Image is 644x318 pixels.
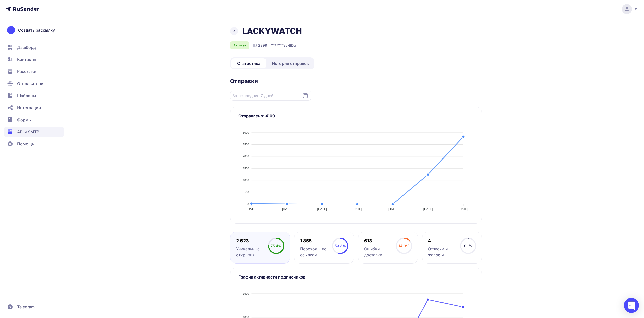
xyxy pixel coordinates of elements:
tspan: 2000 [243,155,249,158]
tspan: 0 [247,203,249,206]
tspan: 1500 [243,292,249,295]
span: Создать рассылку [18,27,55,33]
h1: LACKYWATCH [242,26,302,36]
tspan: 2500 [243,143,249,146]
span: API и SMTP [17,129,39,135]
tspan: [DATE] [388,207,397,211]
h2: Отправки [230,77,482,85]
div: Уникальные открытия [236,246,268,258]
span: Дашборд [17,44,36,50]
div: ID [253,42,267,48]
span: Интеграции [17,105,41,111]
span: 14.9% [399,244,409,248]
input: Datepicker input [230,91,311,101]
span: 0.1% [464,244,472,248]
div: 1 855 [300,238,332,244]
span: 75.4% [271,244,282,248]
span: 53.3% [335,244,346,248]
tspan: 500 [244,191,249,194]
span: Контакты [17,56,36,62]
div: 4 [428,238,460,244]
span: Telegram [17,304,35,310]
div: 613 [364,238,396,244]
span: Помощь [17,141,34,147]
span: История отправок [272,60,309,66]
span: Шаблоны [17,93,36,99]
tspan: 1000 [243,179,249,182]
span: Статистика [237,60,260,66]
div: Переходы по ссылкам [300,246,332,258]
span: Активен [233,43,246,47]
tspan: [DATE] [282,207,292,211]
tspan: [DATE] [423,207,433,211]
h3: Отправлено: 4109 [238,113,474,119]
tspan: 1500 [243,167,249,170]
tspan: [DATE] [353,207,362,211]
tspan: [DATE] [459,207,468,211]
tspan: [DATE] [247,207,256,211]
span: 2399 [258,43,267,48]
tspan: 3000 [243,131,249,134]
span: Отправители [17,81,43,87]
a: История отправок [267,58,313,68]
div: Отписки и жалобы [428,246,460,258]
h3: График активности подписчиков [238,274,474,280]
span: Рассылки [17,68,36,74]
span: Формы [17,117,32,123]
div: 2 623 [236,238,268,244]
span: ay-BDg [284,43,296,48]
a: Статистика [231,58,266,68]
div: Ошибки доставки [364,246,396,258]
tspan: [DATE] [317,207,327,211]
a: Telegram [4,302,64,312]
